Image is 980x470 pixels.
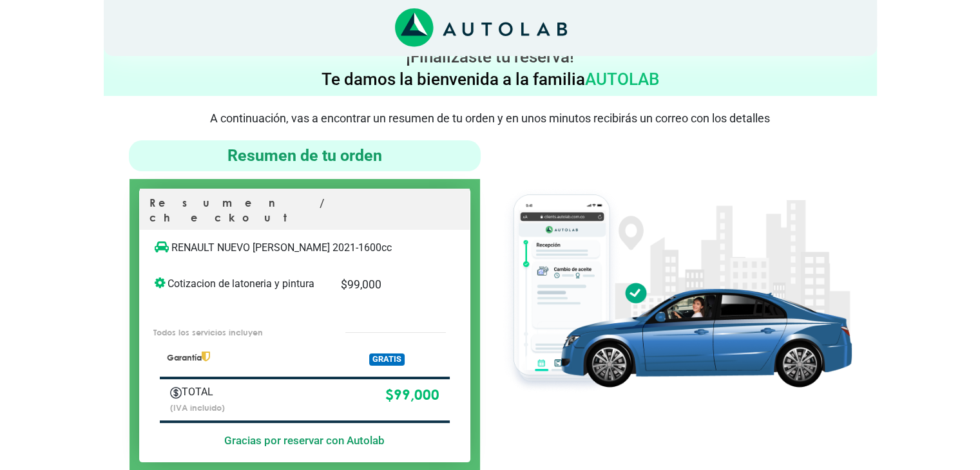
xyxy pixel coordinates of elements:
[155,240,428,256] p: RENAULT NUEVO [PERSON_NAME] 2021-1600cc
[104,111,877,125] p: A continuación, vas a encontrar un resumen de tu orden y en unos minutos recibirás un correo con ...
[395,21,567,33] a: Link al sitio de autolab
[170,384,271,400] p: TOTAL
[170,387,182,399] img: Autobooking-Iconos-23.png
[369,353,405,366] span: GRATIS
[134,146,476,166] h4: Resumen de tu orden
[290,384,439,406] p: $ 99,000
[585,70,659,89] span: AUTOLAB
[341,276,428,293] p: $ 99,000
[170,402,225,413] small: (IVA incluido)
[160,434,450,447] h5: Gracias por reservar con Autolab
[167,352,322,364] p: Garantía
[155,276,322,292] p: Cotizacion de latoneria y pintura
[153,326,318,339] p: Todos los servicios incluyen
[109,46,872,91] h4: ¡Finalizaste tu reserva! Te damos la bienvenida a la familia
[149,196,460,230] p: Resumen / checkout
